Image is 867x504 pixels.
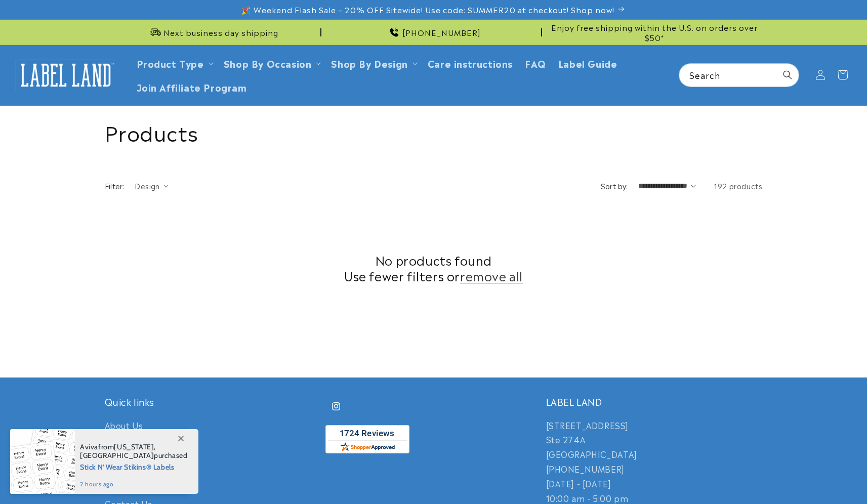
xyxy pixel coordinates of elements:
a: Shop By Design [331,56,407,70]
span: Join Affiliate Program [137,81,247,93]
span: from , purchased [80,443,188,460]
h2: LABEL LAND [546,396,763,407]
h2: Quick links [105,396,321,407]
summary: Shop By Occasion [218,51,325,75]
summary: Product Type [131,51,218,75]
a: remove all [460,268,523,283]
a: Join Affiliate Program [131,75,253,99]
span: Label Guide [558,57,617,69]
h2: Filter: [105,181,125,191]
h2: No products found Use fewer filters or [105,252,763,283]
div: Announcement [546,20,763,45]
img: Label Land [15,59,116,91]
div: Announcement [325,20,542,45]
span: Design [135,181,159,191]
span: FAQ [525,57,546,69]
span: [GEOGRAPHIC_DATA] [80,451,154,460]
a: Care instructions [422,51,519,75]
span: Aviva [80,442,98,451]
h1: Products [105,118,763,145]
iframe: Gorgias Floating Chat [654,456,857,494]
span: Next business day shipping [163,27,278,37]
a: FAQ [519,51,552,75]
span: [PHONE_NUMBER] [402,27,481,37]
img: Customer Reviews [325,425,409,453]
button: Search [776,64,799,86]
div: Announcement [105,20,321,45]
summary: Design (0 selected) [135,181,169,191]
a: Product Type [137,56,204,70]
span: Enjoy free shipping within the U.S. on orders over $50* [546,22,763,42]
summary: Shop By Design [325,51,421,75]
span: Care instructions [428,57,513,69]
span: 🎉 Weekend Flash Sale – 20% OFF Sitewide! Use code: SUMMER20 at checkout! Shop now! [241,5,614,15]
a: Label Guide [552,51,624,75]
span: Shop By Occasion [224,57,312,69]
a: Label Land [12,56,120,95]
span: 192 products [714,181,762,191]
label: Sort by: [601,181,628,191]
a: About Us [105,418,143,435]
span: [US_STATE] [114,442,154,451]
